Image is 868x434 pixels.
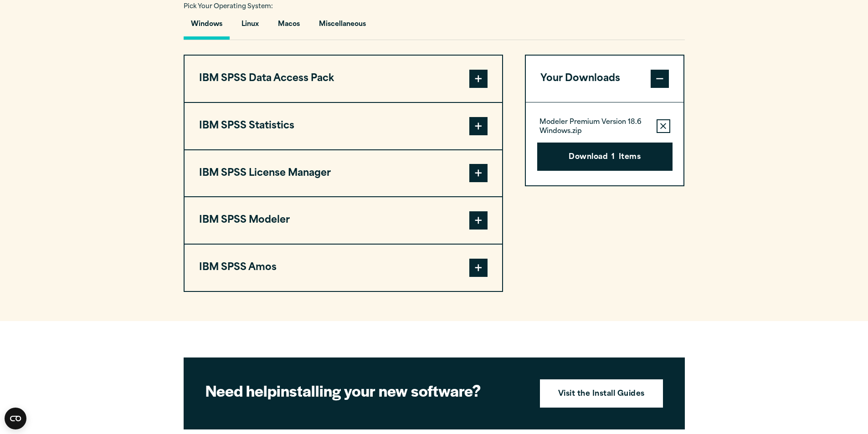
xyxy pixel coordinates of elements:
button: IBM SPSS Modeler [185,197,502,244]
button: IBM SPSS License Manager [185,150,502,197]
div: Your Downloads [526,102,684,185]
a: Visit the Install Guides [540,379,663,408]
button: IBM SPSS Statistics [185,103,502,149]
button: IBM SPSS Data Access Pack [185,56,502,102]
button: Miscellaneous [312,14,373,40]
span: 1 [611,152,615,163]
button: Linux [234,14,266,40]
button: Macos [271,14,307,40]
span: Pick Your Operating System: [184,4,273,10]
strong: Visit the Install Guides [558,388,645,400]
button: Windows [184,14,230,40]
p: Modeler Premium Version 18.6 Windows.zip [539,118,649,136]
button: IBM SPSS Amos [185,245,502,291]
h2: installing your new software? [205,380,524,401]
button: Your Downloads [526,56,684,102]
button: Open CMP widget [5,408,26,429]
strong: Need help [205,379,277,401]
button: Download1Items [537,143,673,171]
